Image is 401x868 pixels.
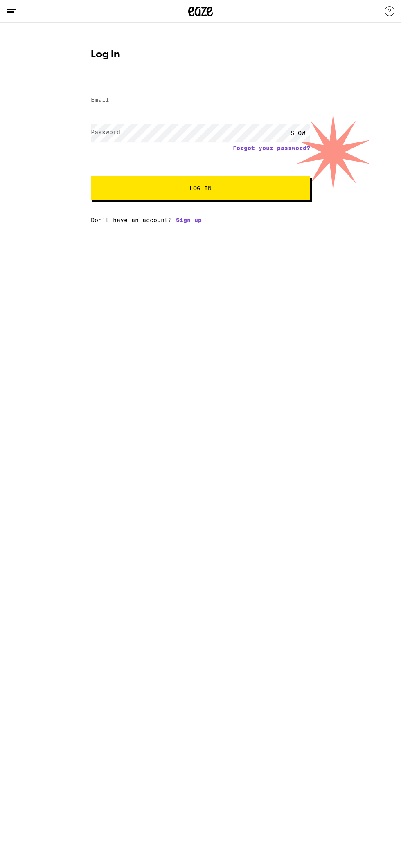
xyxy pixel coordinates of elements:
label: Password [91,129,120,135]
label: Email [91,97,109,103]
span: Log In [189,185,212,191]
div: Don't have an account? [91,217,310,223]
div: SHOW [286,124,310,142]
h1: Log In [91,50,310,60]
input: Email [91,91,310,110]
a: Sign up [176,217,202,223]
a: Forgot your password? [233,145,310,151]
button: Log In [91,176,310,200]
